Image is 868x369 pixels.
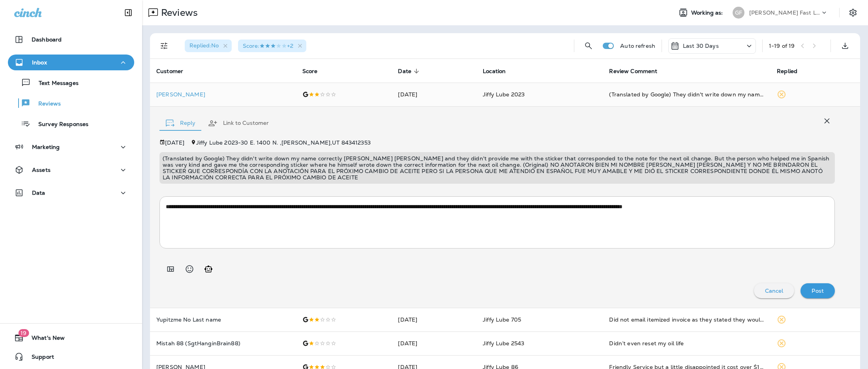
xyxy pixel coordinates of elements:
[398,68,422,75] span: Date
[765,288,784,294] p: Cancel
[165,139,184,146] p: [DATE]
[8,115,134,132] button: Survey Responses
[392,331,476,355] td: [DATE]
[8,32,134,47] button: Dashboard
[32,190,45,196] p: Data
[483,68,506,75] span: Location
[159,109,202,137] button: Reply
[8,95,134,111] button: Reviews
[32,36,62,43] p: Dashboard
[201,261,216,277] button: Generate AI response
[156,68,183,75] span: Customer
[392,308,476,331] td: [DATE]
[609,90,764,98] div: (Translated by Google) They didn't write down my name correctly Lygia Isabel and they didn't prov...
[156,340,290,346] p: Mistah 88 (SgtHanginBrain88)
[749,9,820,16] p: [PERSON_NAME] Fast Lube dba [PERSON_NAME]
[202,109,275,137] button: Link to Customer
[243,42,293,49] span: Score : +2
[31,80,79,87] p: Text Messages
[302,68,328,75] span: Score
[398,68,411,75] span: Date
[182,261,197,277] button: Select an emoji
[163,261,178,277] button: Add in a premade template
[30,121,88,128] p: Survey Responses
[156,316,290,323] p: Yupitzme No Last name
[8,55,134,70] button: Inbox
[483,91,525,98] span: Jiffy Lube 2023
[733,7,744,19] div: GF
[609,68,667,75] span: Review Comment
[581,38,596,54] button: Search Reviews
[117,5,139,21] button: Collapse Sidebar
[8,185,134,201] button: Data
[609,68,657,75] span: Review Comment
[302,68,318,75] span: Score
[754,283,795,298] button: Cancel
[196,139,371,146] span: Jiffy Lube 2023 - 30 E. 1400 N. , [PERSON_NAME] , UT 843412353
[609,339,764,347] div: Didn’t even reset my oil life
[801,283,835,298] button: Post
[620,43,655,49] p: Auto refresh
[777,68,797,75] span: Replied
[158,7,198,19] p: Reviews
[24,335,65,344] span: What's New
[609,316,764,324] div: Did not email itemized invoice as they stated they would. I need itemized to see WHY I paid so mu...
[769,43,795,49] div: 1 - 19 of 19
[156,68,193,75] span: Customer
[163,155,832,181] p: (Translated by Google) They didn't write down my name correctly [PERSON_NAME] [PERSON_NAME] and t...
[777,68,808,75] span: Replied
[238,40,306,52] div: Score:3 Stars+2
[156,91,290,98] p: [PERSON_NAME]
[483,340,524,347] span: Jiffy Lube 2543
[683,43,719,49] p: Last 30 Days
[8,139,134,155] button: Marketing
[8,162,134,178] button: Assets
[483,316,521,323] span: Jiffy Lube 705
[32,144,60,150] p: Marketing
[18,329,29,337] span: 19
[30,100,61,108] p: Reviews
[185,40,232,52] div: Replied:No
[156,91,290,98] div: Click to view Customer Drawer
[32,167,51,173] p: Assets
[8,330,134,346] button: 19What's New
[691,9,725,16] span: Working as:
[156,38,172,54] button: Filters
[483,68,516,75] span: Location
[24,354,54,363] span: Support
[837,38,853,54] button: Export as CSV
[392,83,476,106] td: [DATE]
[8,74,134,91] button: Text Messages
[32,59,47,66] p: Inbox
[8,349,134,365] button: Support
[812,288,824,294] p: Post
[189,42,219,49] span: Replied : No
[846,6,860,20] button: Settings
